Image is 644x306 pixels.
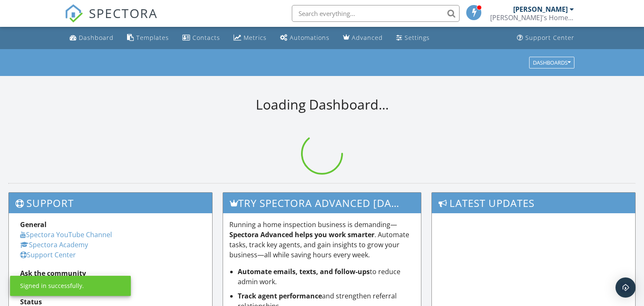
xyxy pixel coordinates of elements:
[65,11,158,29] a: SPECTORA
[513,5,568,13] div: [PERSON_NAME]
[490,13,574,22] div: Ron's Home Inspection Service, LLC
[79,34,114,42] div: Dashboard
[9,193,212,213] h3: Support
[352,34,383,42] div: Advanced
[179,30,223,46] a: Contacts
[533,60,571,65] div: Dashboards
[20,268,201,278] div: Ask the community
[136,34,169,42] div: Templates
[244,34,267,42] div: Metrics
[292,5,460,22] input: Search everything...
[229,230,374,239] strong: Spectora Advanced helps you work smarter
[405,34,430,42] div: Settings
[20,240,88,249] a: Spectora Academy
[525,34,574,42] div: Support Center
[238,267,370,276] strong: Automate emails, texts, and follow-ups
[20,230,112,239] a: Spectora YouTube Channel
[393,30,433,46] a: Settings
[529,57,574,68] button: Dashboards
[20,250,76,259] a: Support Center
[514,30,578,46] a: Support Center
[65,4,83,23] img: The Best Home Inspection Software - Spectora
[432,193,635,213] h3: Latest Updates
[238,267,415,287] li: to reduce admin work.
[229,220,415,260] p: Running a home inspection business is demanding— . Automate tasks, track key agents, and gain ins...
[20,282,84,290] div: Signed in successfully.
[277,30,333,46] a: Automations (Basic)
[238,291,322,301] strong: Track agent performance
[290,34,330,42] div: Automations
[20,220,47,229] strong: General
[340,30,386,46] a: Advanced
[223,193,421,213] h3: Try spectora advanced [DATE]
[124,30,172,46] a: Templates
[66,30,117,46] a: Dashboard
[230,30,270,46] a: Metrics
[89,4,158,22] span: SPECTORA
[192,34,220,42] div: Contacts
[615,277,636,298] div: Open Intercom Messenger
